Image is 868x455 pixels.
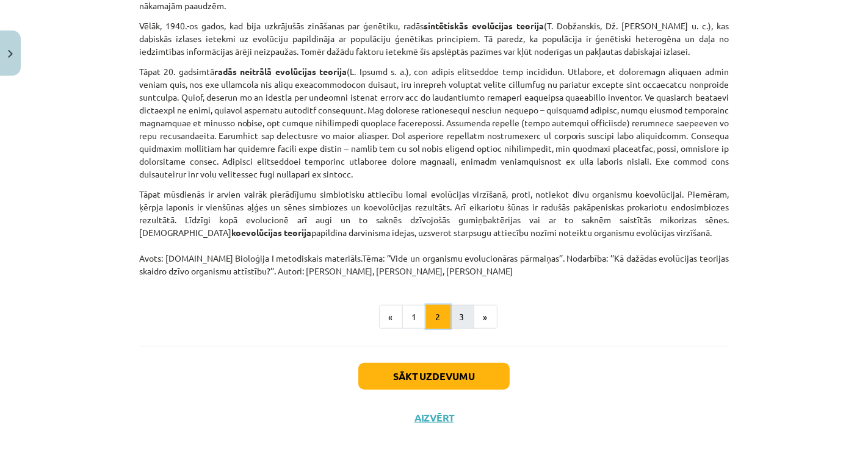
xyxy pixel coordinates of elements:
[424,20,544,31] strong: sintētiskās evolūcijas teorija
[474,305,497,329] button: »
[450,305,474,329] button: 3
[214,66,347,77] strong: radās neitrālā evolūcijas teorija
[139,305,729,329] nav: Page navigation example
[139,20,729,58] p: Vēlāk, 1940.-os gados, kad bija uzkrājušās zināšanas par ģenētiku, radās (T. Dobžanskis, Dž. [PER...
[426,305,450,329] button: 2
[358,363,510,390] button: Sākt uzdevumu
[411,412,457,424] button: Aizvērt
[139,65,729,181] p: Tāpat 20. gadsimtā (L. Ipsumd s. a.), con adipis elitseddoe temp incididun. Utlabore, et dolorema...
[139,188,729,278] p: Tāpat mūsdienās ir arvien vairāk pierādījumu simbiotisku attiecību lomai evolūcijas virzīšanā, pr...
[8,50,13,58] img: icon-close-lesson-0947bae3869378f0d4975bcd49f059093ad1ed9edebbc8119c70593378902aed.svg
[402,305,427,329] button: 1
[379,305,403,329] button: «
[231,227,311,238] strong: koevolūcijas teorija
